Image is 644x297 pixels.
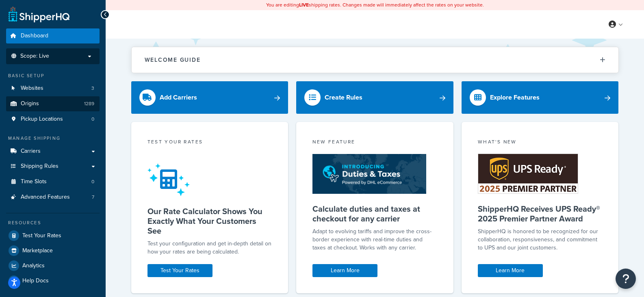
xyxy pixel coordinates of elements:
a: Websites3 [6,81,100,96]
span: Analytics [22,262,45,269]
div: Create Rules [325,92,362,103]
a: Analytics [6,258,100,273]
span: Websites [21,85,43,92]
div: Test your configuration and get in-depth detail on how your rates are being calculated. [147,240,272,256]
a: Carriers [6,144,100,159]
a: Test Your Rates [147,264,212,277]
a: Pickup Locations0 [6,112,100,127]
p: ShipperHQ is honored to be recognized for our collaboration, responsiveness, and commitment to UP... [478,228,603,252]
a: Marketplace [6,243,100,258]
a: Help Docs [6,273,100,288]
a: Time Slots0 [6,174,100,189]
a: Shipping Rules [6,159,100,174]
button: Welcome Guide [132,47,618,73]
li: Websites [6,81,100,96]
div: Basic Setup [6,72,100,79]
span: 7 [92,194,94,201]
span: Scope: Live [20,53,49,60]
a: Add Carriers [131,81,288,114]
button: Open Resource Center [616,269,636,289]
a: Create Rules [296,81,453,114]
a: Test Your Rates [6,228,100,243]
span: 0 [91,178,94,185]
a: Learn More [312,264,377,277]
div: New Feature [312,138,437,147]
span: Marketplace [22,247,53,254]
li: Pickup Locations [6,112,100,127]
b: LIVE [299,1,309,9]
span: 1289 [84,100,94,107]
span: Advanced Features [21,194,70,201]
li: Time Slots [6,174,100,189]
a: Explore Features [462,81,619,114]
a: Learn More [478,264,543,277]
span: Dashboard [21,33,48,39]
span: Shipping Rules [21,163,59,170]
div: Resources [6,219,100,226]
a: Dashboard [6,28,100,43]
span: 3 [91,85,94,92]
span: Carriers [21,148,41,155]
div: What's New [478,138,603,147]
span: Help Docs [22,277,49,284]
li: Origins [6,96,100,111]
span: 0 [91,116,94,123]
div: Add Carriers [160,92,197,103]
span: Pickup Locations [21,116,63,123]
h2: Welcome Guide [145,57,201,63]
p: Adapt to evolving tariffs and improve the cross-border experience with real-time duties and taxes... [312,228,437,252]
div: Manage Shipping [6,135,100,142]
div: Explore Features [490,92,540,103]
a: Advanced Features7 [6,190,100,205]
span: Origins [21,100,39,107]
a: Origins1289 [6,96,100,111]
h5: Our Rate Calculator Shows You Exactly What Your Customers See [147,206,272,236]
div: Test your rates [147,138,272,147]
span: Test Your Rates [22,232,61,239]
h5: ShipperHQ Receives UPS Ready® 2025 Premier Partner Award [478,204,603,223]
span: Time Slots [21,178,47,185]
li: Advanced Features [6,190,100,205]
h5: Calculate duties and taxes at checkout for any carrier [312,204,437,223]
